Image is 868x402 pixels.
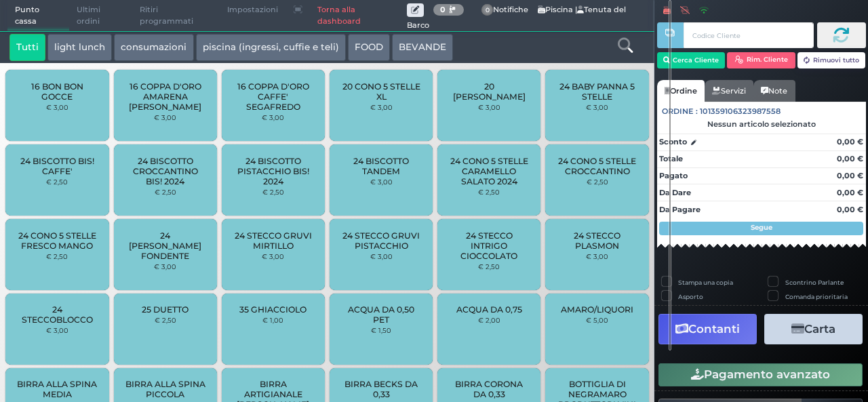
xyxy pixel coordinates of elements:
[659,188,691,197] strong: Da Dare
[753,80,795,102] a: Note
[233,156,314,186] span: 24 BISCOTTO PISTACCHIO BIS! 2024
[370,252,393,260] small: € 3,00
[785,292,848,301] label: Comanda prioritaria
[657,119,866,129] div: Nessun articolo selezionato
[17,230,98,251] span: 24 CONO 5 STELLE FRESCO MANGO
[659,171,688,180] strong: Pagato
[125,81,205,112] span: 16 COPPA D'ORO AMARENA [PERSON_NAME]
[392,34,453,61] button: BEVANDE
[657,52,726,68] button: Cerca Cliente
[478,103,500,111] small: € 3,00
[220,1,285,20] span: Impostazioni
[262,113,284,121] small: € 3,00
[837,188,863,197] strong: 0,00 €
[7,1,70,31] span: Punto cassa
[155,188,176,196] small: € 2,50
[440,5,446,14] b: 0
[449,156,530,186] span: 24 CONO 5 STELLE CARAMELLO SALATO 2024
[310,1,407,31] a: Torna alla dashboard
[481,4,494,16] span: 0
[785,278,844,287] label: Scontrino Parlante
[587,178,608,186] small: € 2,50
[764,314,863,344] button: Carta
[46,103,68,111] small: € 3,00
[684,22,813,48] input: Codice Cliente
[705,80,753,102] a: Servizi
[449,230,530,261] span: 24 STECCO INTRIGO CIOCCOLATO
[797,52,866,68] button: Rimuovi tutto
[557,230,637,251] span: 24 STECCO PLASMON
[837,137,863,146] strong: 0,00 €
[341,81,422,102] span: 20 CONO 5 STELLE XL
[662,106,698,117] span: Ordine :
[659,136,687,148] strong: Sconto
[657,80,705,102] a: Ordine
[341,230,422,251] span: 24 STECCO GRUVI PISTACCHIO
[586,316,608,324] small: € 5,00
[239,304,307,315] span: 35 GHIACCIOLO
[561,304,633,315] span: AMARO/LIQUORI
[262,316,283,324] small: € 1,00
[46,178,68,186] small: € 2,50
[132,1,220,31] span: Ritiri programmati
[700,106,781,117] span: 101359106323987558
[751,223,772,232] strong: Segue
[233,81,314,112] span: 16 COPPA D'ORO CAFFE' SEGAFREDO
[586,103,608,111] small: € 3,00
[449,379,530,399] span: BIRRA CORONA DA 0,33
[114,34,193,61] button: consumazioni
[341,379,422,399] span: BIRRA BECKS DA 0,33
[46,252,68,260] small: € 2,50
[9,34,45,61] button: Tutti
[678,292,703,301] label: Asporto
[154,262,176,270] small: € 3,00
[370,103,393,111] small: € 3,00
[837,154,863,163] strong: 0,00 €
[125,230,205,261] span: 24 [PERSON_NAME] FONDENTE
[348,34,390,61] button: FOOD
[837,205,863,214] strong: 0,00 €
[478,188,500,196] small: € 2,50
[17,81,98,102] span: 16 BON BON GOCCE
[449,81,530,102] span: 20 [PERSON_NAME]
[341,304,422,325] span: ACQUA DA 0,50 PET
[659,205,701,214] strong: Da Pagare
[233,230,314,251] span: 24 STECCO GRUVI MIRTILLO
[125,156,205,186] span: 24 BISCOTTO CROCCANTINO BIS! 2024
[262,188,284,196] small: € 2,50
[659,154,683,163] strong: Totale
[341,156,422,176] span: 24 BISCOTTO TANDEM
[371,326,391,334] small: € 1,50
[370,178,393,186] small: € 3,00
[17,379,98,399] span: BIRRA ALLA SPINA MEDIA
[17,156,98,176] span: 24 BISCOTTO BIS! CAFFE'
[154,113,176,121] small: € 3,00
[125,379,205,399] span: BIRRA ALLA SPINA PICCOLA
[17,304,98,325] span: 24 STECCOBLOCCO
[196,34,346,61] button: piscina (ingressi, cuffie e teli)
[456,304,522,315] span: ACQUA DA 0,75
[47,34,112,61] button: light lunch
[155,316,176,324] small: € 2,50
[727,52,795,68] button: Rim. Cliente
[69,1,132,31] span: Ultimi ordini
[478,316,500,324] small: € 2,00
[46,326,68,334] small: € 3,00
[142,304,189,315] span: 25 DUETTO
[478,262,500,270] small: € 2,50
[262,252,284,260] small: € 3,00
[658,363,863,386] button: Pagamento avanzato
[557,81,637,102] span: 24 BABY PANNA 5 STELLE
[557,156,637,176] span: 24 CONO 5 STELLE CROCCANTINO
[586,252,608,260] small: € 3,00
[658,314,757,344] button: Contanti
[678,278,733,287] label: Stampa una copia
[837,171,863,180] strong: 0,00 €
